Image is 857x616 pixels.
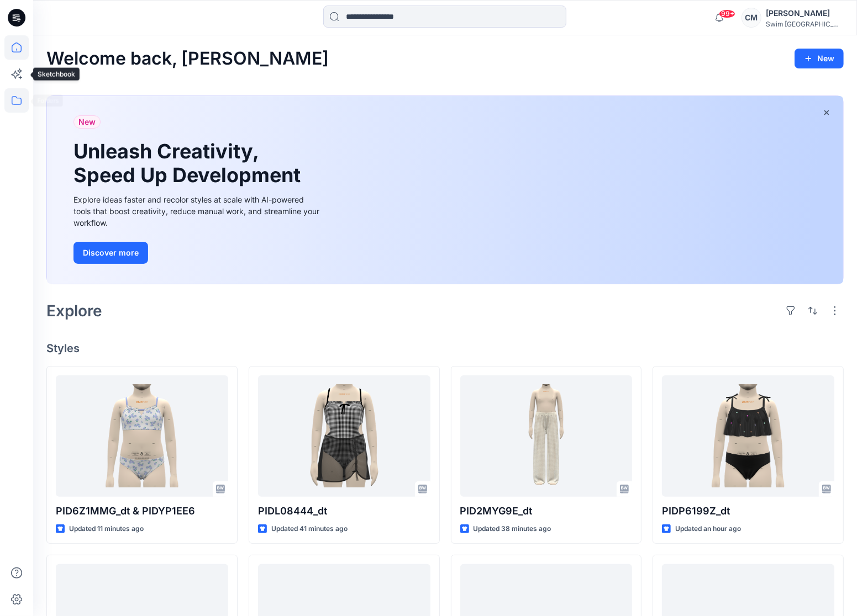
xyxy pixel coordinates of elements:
p: PIDL08444_dt [258,503,430,519]
p: PID2MYG9E_dt [460,503,633,519]
a: Discover more [73,242,322,264]
button: Discover more [73,242,148,264]
h1: Unleash Creativity, Speed Up Development [73,140,306,187]
div: CM [742,8,761,28]
h2: Welcome back, [PERSON_NAME] [46,49,329,69]
div: Swim [GEOGRAPHIC_DATA] [766,20,843,28]
p: PIDP6199Z_dt [662,503,834,519]
div: [PERSON_NAME] [766,7,843,20]
a: PID2MYG9E_dt [460,375,633,497]
h2: Explore [46,302,102,320]
a: PIDL08444_dt [258,375,430,497]
button: New [795,49,844,68]
p: Updated 38 minutes ago [474,523,551,535]
span: 99+ [719,9,735,18]
div: Explore ideas faster and recolor styles at scale with AI-powered tools that boost creativity, red... [73,194,322,229]
a: PID6Z1MMG_dt & PIDYP1EE6 [56,375,228,497]
p: PID6Z1MMG_dt & PIDYP1EE6 [56,503,228,519]
p: Updated 41 minutes ago [271,523,348,535]
p: Updated an hour ago [675,523,741,535]
span: New [78,115,96,129]
p: Updated 11 minutes ago [69,523,144,535]
a: PIDP6199Z_dt [662,375,834,497]
h4: Styles [46,342,844,355]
